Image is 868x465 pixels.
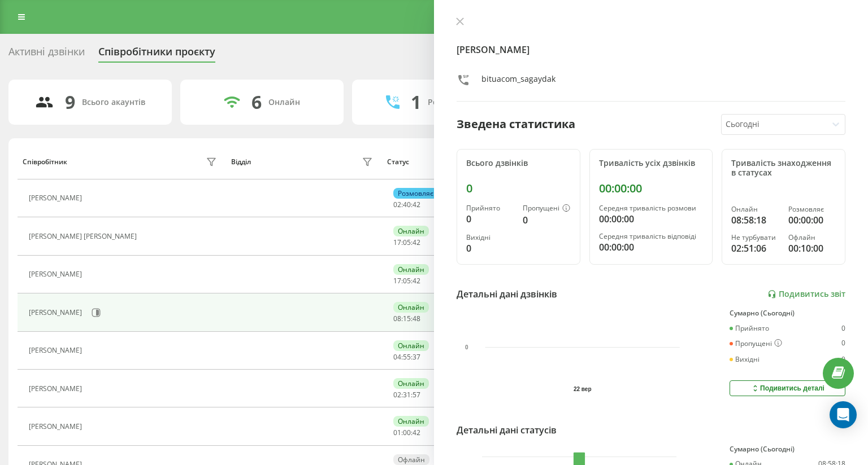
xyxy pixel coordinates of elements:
div: Відділ [231,158,251,166]
div: [PERSON_NAME] [29,309,85,317]
div: Співробітник [23,158,67,166]
span: 05 [403,276,411,286]
span: 05 [403,238,411,247]
div: [PERSON_NAME] [29,270,85,278]
span: 48 [413,314,420,323]
div: Середня тривалість відповіді [599,232,704,240]
div: Не турбувати [731,234,779,242]
div: Розмовляє [393,188,438,199]
div: Сумарно (Сьогодні) [730,445,845,453]
div: Подивитись деталі [750,384,824,393]
span: 17 [393,276,401,286]
div: Розмовляє [788,205,836,213]
div: 00:00:00 [599,240,704,254]
div: [PERSON_NAME] [29,194,85,202]
span: 02 [393,390,401,400]
a: Подивитись звіт [767,289,845,299]
text: 22 вер [574,386,592,392]
span: 42 [413,238,420,247]
div: Середня тривалість розмови [599,204,704,212]
span: 37 [413,352,420,362]
div: Пропущені [730,339,782,348]
div: Онлайн [393,264,429,275]
span: 42 [413,200,420,209]
div: : : [393,315,420,323]
div: 0 [841,324,845,332]
div: Пропущені [523,204,570,213]
span: 57 [413,390,420,400]
div: 0 [523,213,570,227]
div: : : [393,429,420,437]
div: 0 [841,339,845,348]
span: 00 [403,428,411,437]
div: : : [393,239,420,247]
div: 6 [251,91,262,113]
div: [PERSON_NAME] [29,385,85,393]
div: Офлайн [393,454,429,465]
div: 0 [466,242,514,255]
div: Онлайн [268,98,300,107]
div: Онлайн [393,416,429,427]
span: 04 [393,352,401,362]
div: bituacom_sagaydak [481,73,555,90]
div: Співробітники проєкту [98,46,215,63]
div: Активні дзвінки [8,46,85,63]
span: 55 [403,352,411,362]
div: : : [393,353,420,361]
div: [PERSON_NAME] [29,346,85,354]
div: : : [393,201,420,209]
span: 08 [393,314,401,323]
div: Онлайн [731,205,779,213]
div: Всього дзвінків [466,159,571,168]
div: [PERSON_NAME] [PERSON_NAME] [29,232,140,240]
div: Офлайн [788,234,836,242]
div: [PERSON_NAME] [29,423,85,431]
div: Онлайн [393,378,429,389]
button: Подивитись деталі [730,380,845,396]
div: Всього акаунтів [82,98,145,107]
div: 08:58:18 [731,213,779,227]
div: 00:00:00 [599,212,704,226]
span: 40 [403,200,411,209]
div: 1 [411,91,421,113]
span: 42 [413,276,420,286]
span: 17 [393,238,401,247]
span: 02 [393,200,401,209]
div: Онлайн [393,302,429,313]
div: Прийнято [466,204,514,212]
text: 0 [465,344,468,350]
div: 0 [841,356,845,363]
div: Open Intercom Messenger [830,401,857,428]
div: Вихідні [730,356,759,363]
div: : : [393,277,420,285]
div: Сумарно (Сьогодні) [730,309,845,317]
div: 02:51:06 [731,242,779,255]
div: : : [393,391,420,399]
span: 31 [403,390,411,400]
div: Тривалість усіх дзвінків [599,159,704,168]
div: 00:00:00 [599,182,704,195]
div: 0 [466,212,514,226]
div: Прийнято [730,324,769,332]
div: Онлайн [393,340,429,351]
div: Детальні дані статусів [457,423,557,437]
div: Вихідні [466,234,514,242]
h4: [PERSON_NAME] [457,43,845,56]
div: Статус [387,158,409,166]
span: 15 [403,314,411,323]
div: Тривалість знаходження в статусах [731,159,836,178]
span: 42 [413,428,420,437]
div: Онлайн [393,226,429,236]
div: Детальні дані дзвінків [457,287,557,301]
div: 0 [466,182,571,195]
span: 01 [393,428,401,437]
div: 00:10:00 [788,242,836,255]
div: Розмовляють [428,98,483,107]
div: Зведена статистика [457,116,575,133]
div: 9 [65,91,75,113]
div: 00:00:00 [788,213,836,227]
